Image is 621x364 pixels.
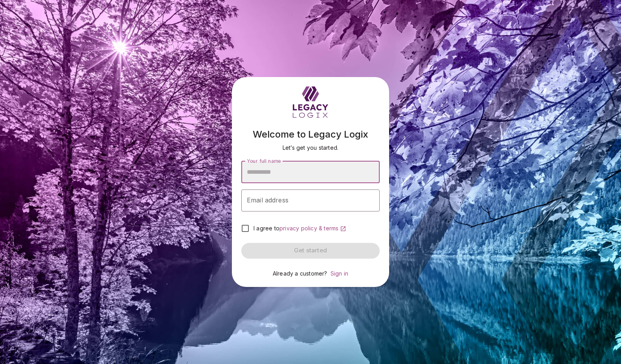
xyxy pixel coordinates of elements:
[247,158,281,164] span: Your full name
[273,270,327,277] span: Already a customer?
[279,225,346,232] a: privacy policy & terms
[331,270,348,277] a: Sign in
[253,129,368,140] span: Welcome to Legacy Logix
[283,144,338,151] span: Let’s get you started.
[279,225,338,232] span: privacy policy & terms
[254,225,279,232] span: I agree to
